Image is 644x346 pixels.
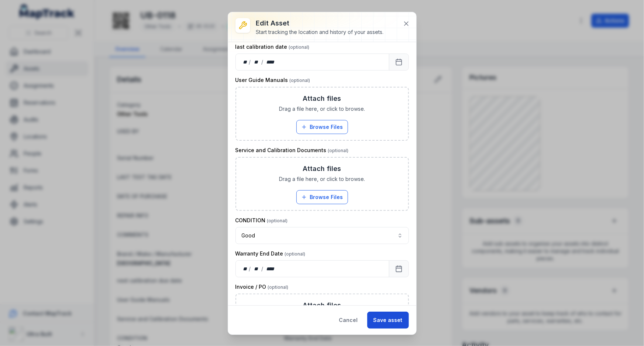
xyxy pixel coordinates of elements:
[251,265,261,273] div: month,
[261,265,264,273] div: /
[367,312,409,329] button: Save asset
[303,300,341,311] h3: Attach files
[296,120,348,134] button: Browse Files
[249,58,251,66] div: /
[235,283,289,291] label: Invoice / PO
[264,265,278,273] div: year,
[256,18,384,28] h3: Edit asset
[256,28,384,36] div: Start tracking the location and history of your assets.
[242,265,249,273] div: day,
[235,250,306,257] label: Warranty End Date
[389,54,409,71] button: Calendar
[235,76,310,84] label: User Guide Manuals
[235,217,288,224] label: CONDITION
[333,312,364,329] button: Cancel
[235,43,310,51] label: last calibration date
[249,265,251,273] div: /
[261,58,264,66] div: /
[235,227,409,244] button: Good
[279,105,365,113] span: Drag a file here, or click to browse.
[264,58,278,66] div: year,
[279,175,365,183] span: Drag a file here, or click to browse.
[235,147,349,154] label: Service and Calibration Documents
[251,58,261,66] div: month,
[296,190,348,204] button: Browse Files
[389,260,409,277] button: Calendar
[303,93,341,104] h3: Attach files
[242,58,249,66] div: day,
[303,164,341,174] h3: Attach files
